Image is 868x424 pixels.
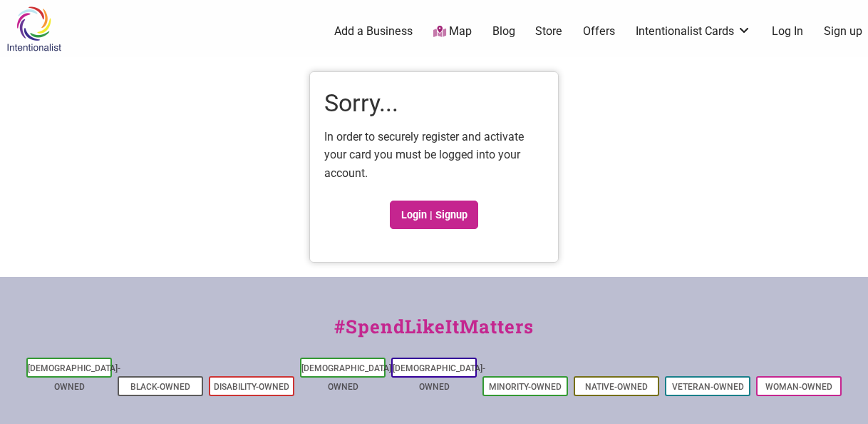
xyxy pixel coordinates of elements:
p: In order to securely register and activate your card you must be logged into your account. [324,128,544,183]
a: Minority-Owned [489,382,562,392]
a: Map [433,24,472,40]
a: Native-Owned [585,382,648,392]
h1: Sorry... [324,86,544,121]
a: Black-Owned [130,382,190,392]
a: Intentionalist Cards [636,24,751,39]
a: Offers [583,24,615,39]
a: Woman-Owned [765,382,832,392]
a: Blog [492,24,515,39]
a: Log In [772,24,803,39]
a: Disability-Owned [214,382,289,392]
a: Veteran-Owned [672,382,744,392]
a: Login | Signup [390,201,478,229]
a: Sign up [824,24,862,39]
a: Add a Business [334,24,413,39]
a: [DEMOGRAPHIC_DATA]-Owned [393,363,485,392]
a: Store [535,24,562,39]
a: [DEMOGRAPHIC_DATA]-Owned [28,363,120,392]
a: [DEMOGRAPHIC_DATA]-Owned [301,363,394,392]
